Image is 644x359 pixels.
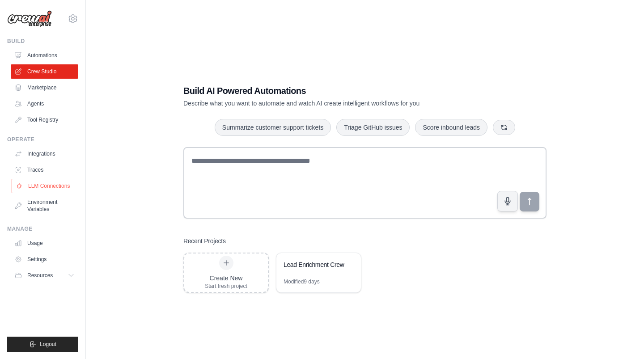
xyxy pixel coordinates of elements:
button: Triage GitHub issues [336,119,410,136]
div: Lead Enrichment Crew [284,260,345,269]
a: Environment Variables [11,195,78,216]
a: Automations [11,48,78,63]
div: Create New [205,274,247,283]
div: Start fresh project [205,283,247,290]
p: Describe what you want to automate and watch AI create intelligent workflows for you [183,99,484,108]
a: Tool Registry [11,113,78,127]
a: LLM Connections [12,179,79,193]
button: Get new suggestions [493,120,515,135]
iframe: Chat Widget [599,316,644,359]
div: Manage [7,225,78,232]
a: Traces [11,163,78,177]
button: Resources [11,268,78,283]
a: Crew Studio [11,64,78,79]
a: Marketplace [11,80,78,95]
h3: Recent Projects [183,237,226,245]
a: Settings [11,252,78,266]
img: Logo [7,10,52,27]
span: Logout [40,341,56,348]
span: Resources [27,272,53,279]
div: Modified 9 days [284,278,320,285]
div: Operate [7,136,78,143]
a: Integrations [11,147,78,161]
a: Usage [11,236,78,250]
button: Score inbound leads [415,119,487,136]
button: Click to speak your automation idea [497,191,518,211]
h1: Build AI Powered Automations [183,84,484,97]
div: Build [7,38,78,45]
button: Summarize customer support tickets [215,119,331,136]
button: Logout [7,337,78,352]
a: Agents [11,97,78,111]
